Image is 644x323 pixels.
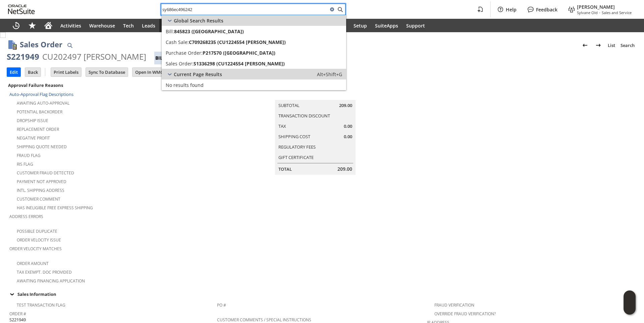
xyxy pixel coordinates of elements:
a: SuiteApps [371,19,402,32]
svg: Home [44,21,52,30]
caption: Summary [275,89,356,100]
a: Home [40,19,56,32]
a: No results found [162,79,346,90]
td: Sales Information [7,290,637,299]
a: Order Velocity Matches [9,246,62,252]
a: Order Amount [17,261,49,266]
a: Support [402,19,429,32]
span: S1336298 (CU1224554 [PERSON_NAME]) [194,60,285,67]
a: Negative Profit [17,135,50,141]
a: Intl. Shipping Address [17,187,64,193]
a: Sales Order:S1336298 (CU1224554 [PERSON_NAME])Edit: [162,58,346,69]
span: Global Search Results [174,17,223,24]
a: Shipping Cost [278,133,310,140]
span: Warehouse [89,22,115,29]
input: Open In WMC [132,68,166,76]
span: 0.00 [344,133,352,140]
a: Recent Records [8,19,24,32]
a: Order # [9,311,26,317]
a: Potential Backorder [17,109,62,115]
a: Activities [56,19,85,32]
a: Customer Comments / Special Instructions [217,317,311,323]
span: Support [406,22,425,29]
svg: Recent Records [12,21,20,30]
a: Payment not approved [17,179,66,184]
a: Tax Exempt. Doc Provided [17,269,72,275]
a: Bill:845823 ([GEOGRAPHIC_DATA]) [162,26,346,37]
span: Activities [60,22,81,29]
label: Feedback [536,6,557,13]
a: Override Fraud Verification? [434,311,496,317]
img: Previous [581,41,589,49]
span: P217570 ([GEOGRAPHIC_DATA]) [203,50,275,56]
a: Replacement Order [17,126,59,132]
span: - [599,10,600,15]
a: Shipping Quote Needed [17,144,67,150]
a: Customer Comment [17,196,60,202]
span: Tech [123,22,134,29]
a: Tech [119,19,138,32]
a: Auto-Approval Flag Descriptions [9,91,73,97]
a: Dropship Issue [17,118,48,123]
span: Sylvane Old [577,10,598,15]
span: Bill: [166,28,174,35]
span: 209.00 [337,166,352,172]
a: Fraud Verification [434,302,474,308]
input: Search [161,5,328,13]
span: 0.00 [344,123,352,129]
img: Quick Find [66,41,74,49]
div: Billed [154,52,172,64]
input: Print Labels [51,68,81,76]
span: C709268235 (CU1224554 [PERSON_NAME]) [189,39,286,45]
a: List [605,40,618,51]
a: Regulatory Fees [278,144,316,150]
img: Next [594,41,602,49]
a: Awaiting Auto-Approval [17,100,69,106]
a: Awaiting Financing Application [17,278,85,284]
a: Subtotal [278,102,300,108]
a: Fraud Flag [17,153,41,158]
span: 845823 ([GEOGRAPHIC_DATA]) [174,28,244,35]
svg: Search [336,5,344,13]
a: Opportunities [159,19,200,32]
a: Setup [350,19,371,32]
input: Back [25,68,41,76]
input: Sync To Database [86,68,128,76]
span: Oracle Guided Learning Widget. To move around, please hold and drag [624,303,636,315]
span: Alt+Shift+G [317,71,342,77]
span: Current Page Results [174,71,222,77]
svg: logo [8,5,35,14]
a: RIS flag [17,161,33,167]
a: Transaction Discount [278,113,330,119]
span: Leads [142,22,155,29]
iframe: Click here to launch Oracle Guided Learning Help Panel [624,290,636,315]
a: Purchase Order:P217570 ([GEOGRAPHIC_DATA])Edit: [162,47,346,58]
span: SuiteApps [375,22,398,29]
a: Test Transaction Flag [17,302,65,308]
h1: Sales Order [20,39,62,50]
a: PO # [217,302,226,308]
a: Gift Certificate [278,154,314,160]
a: Cash Sale:C709268235 (CU1224554 [PERSON_NAME])Edit: [162,37,346,47]
a: Total [278,166,292,172]
span: Purchase Order: [166,50,203,56]
a: Customer Fraud Detected [17,170,74,176]
span: No results found [166,82,204,88]
span: Setup [354,22,367,29]
div: S221949 [7,51,39,62]
div: Shortcuts [24,19,40,32]
span: 209.00 [339,102,352,109]
a: Address Errors [9,214,43,219]
svg: Shortcuts [28,21,36,30]
div: Sales Information [7,290,635,299]
a: Search [618,40,637,51]
label: Help [506,6,517,13]
a: Tax [278,123,286,129]
span: S221949 [9,317,26,323]
span: [PERSON_NAME] [577,4,615,10]
div: Approval Failure Reasons [7,81,214,90]
a: Warehouse [85,19,119,32]
a: Leads [138,19,159,32]
a: Order Velocity Issue [17,237,61,243]
a: Possible Duplicate [17,228,57,234]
